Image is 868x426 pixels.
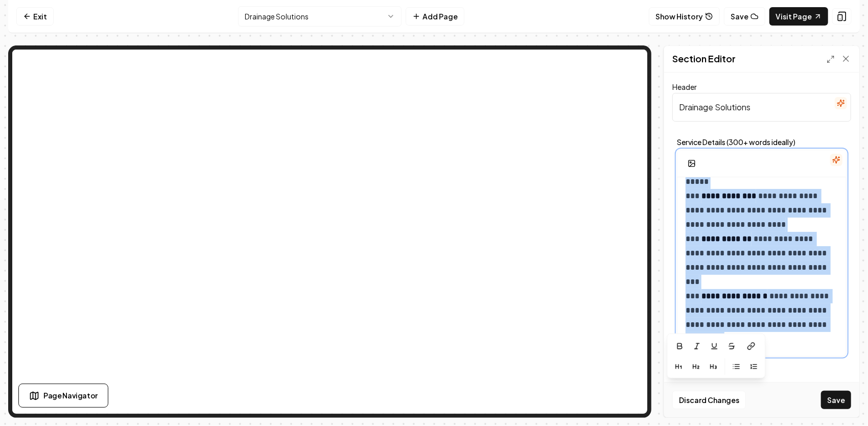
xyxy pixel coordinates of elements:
h2: Section Editor [672,52,736,66]
span: Page Navigator [43,390,98,401]
button: Heading 2 [688,358,704,374]
a: Exit [16,7,54,26]
button: Link [741,337,761,355]
button: Show History [649,7,720,26]
button: Bullet List [728,358,744,374]
button: Strikethrough [723,338,740,354]
a: Visit Page [769,7,828,26]
button: Add Page [406,7,464,26]
button: Italic [689,338,705,354]
label: Service Details (300+ words ideally) [677,138,847,146]
button: Save [724,7,765,26]
label: Header [672,82,697,91]
button: Underline [706,338,722,354]
button: Heading 3 [705,358,721,374]
button: Save [821,391,851,409]
button: Ordered List [745,358,762,374]
button: Bold [671,338,688,354]
button: Heading 1 [670,358,687,374]
button: Page Navigator [18,384,108,408]
input: Header [672,93,851,122]
button: Add Image [682,154,702,173]
button: Discard Changes [672,391,746,409]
